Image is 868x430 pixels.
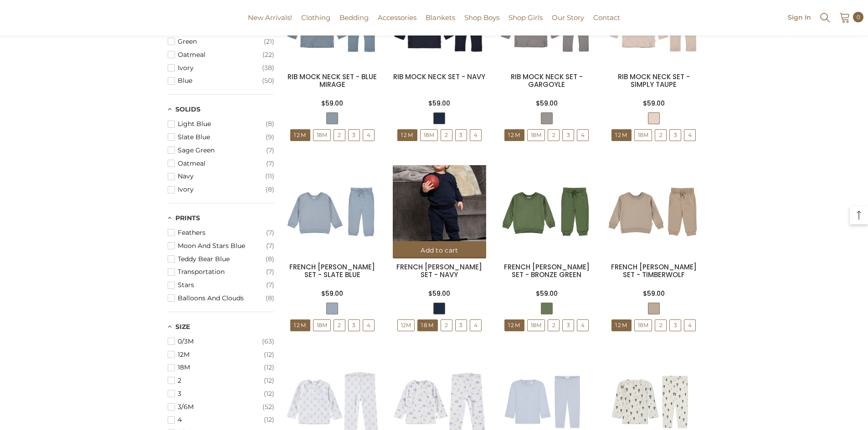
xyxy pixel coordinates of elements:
span: 4 [577,130,588,141]
a: Blankets [421,12,460,35]
span: 3 [349,320,360,331]
span: 18M [634,129,652,141]
span: 0/3M [178,338,262,345]
span: 12M [504,319,524,331]
button: 18M [168,361,274,374]
span: 2 [655,319,667,331]
span: Size [175,323,190,331]
button: Oatmeal [168,48,274,61]
span: (7) [266,242,274,250]
span: (21) [264,38,274,46]
span: 2 [334,320,345,331]
span: 2 [655,320,666,331]
button: Light Blue [168,117,274,131]
span: Oatmeal [178,160,266,167]
span: (38) [262,64,274,72]
span: $59.00 [428,99,450,108]
button: Moon And Stars Blue [168,239,274,253]
span: Stars [178,281,266,289]
span: NAVY [433,303,445,314]
button: Balloons and Clouds [168,292,274,305]
span: 18M [421,130,437,141]
span: (12) [264,351,274,359]
span: 12M [398,320,414,331]
a: Shop Boys [460,12,504,35]
span: 4 [684,129,696,141]
button: Ivory [168,61,274,75]
span: (7) [266,268,274,276]
span: 18M [634,319,652,331]
summary: Search [819,11,831,24]
span: Blue [178,77,262,85]
span: 3 [456,320,467,331]
span: 18M [178,364,264,371]
span: 4 [470,320,481,331]
span: (7) [266,229,274,237]
a: RIB MOCK NECK SET - BLUE MIRAGE [288,72,377,89]
span: 2 [548,319,560,331]
span: Add to cart [421,246,458,254]
span: 12M [290,129,310,141]
span: 3 [455,129,467,141]
span: Ivory [178,64,262,72]
button: 12M [168,348,274,361]
span: 0 [857,12,860,22]
span: 18M [420,129,438,141]
span: Shop Girls [508,13,543,22]
span: Light Blue [178,120,266,128]
span: 12M [612,320,631,331]
button: Stars [168,278,274,292]
span: 4 [470,319,482,331]
span: 4 [577,319,589,331]
span: 3 [349,130,360,141]
button: Teddy Bear Blue [168,253,274,266]
span: 4 [363,319,375,331]
span: 4 [684,319,696,331]
span: 3 [669,129,681,141]
a: RIB MOCK NECK SET - GARGOYLE [511,72,583,89]
span: BLUE MIRAGE [326,112,338,124]
a: Shop Girls [504,12,547,35]
span: 12M [178,351,264,359]
span: Our Story [552,13,584,22]
a: RIB MOCK NECK SET - SIMPLY TAUPE [618,72,690,89]
span: (8) [266,255,274,263]
a: RIB MOCK NECK SET - NAVY [393,72,485,81]
span: 2 [441,319,452,331]
a: New Arrivals! [243,12,297,35]
span: 12M [397,319,415,331]
span: 3 [563,130,574,141]
button: Ivory [168,183,274,196]
span: $59.00 [321,99,343,108]
a: FRENCH [PERSON_NAME] SET - SLATE BLUE [289,262,375,279]
span: 2 [548,320,559,331]
button: 0/3M [168,335,274,348]
span: 4 [470,129,482,141]
span: 12M [290,319,310,331]
span: 2 [655,129,667,141]
span: 2 [334,129,345,141]
span: 4 [684,320,695,331]
button: 4 [168,413,274,426]
span: Moon And Stars Blue [178,242,266,250]
span: 3 [456,130,467,141]
span: 2 [178,377,264,384]
a: FRENCH [PERSON_NAME] SET - TIMBERWOLF [611,262,697,279]
span: BRONZE GREEN [541,303,553,314]
span: (12) [264,364,274,371]
span: Balloons and Clouds [178,294,266,302]
span: 3 [670,320,681,331]
span: GARGOYLE [541,112,553,124]
span: Transportation [178,268,266,276]
span: 18M [313,320,330,331]
span: 3/6M [178,403,262,411]
span: 3 [348,129,360,141]
span: NAVY [433,112,445,124]
span: Pimalu [5,15,33,21]
button: Sage Green [168,144,274,157]
span: $59.00 [643,289,665,298]
a: Clothing [297,12,335,35]
button: Blue [168,74,274,87]
span: 3 [562,319,574,331]
span: (12) [264,416,274,424]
